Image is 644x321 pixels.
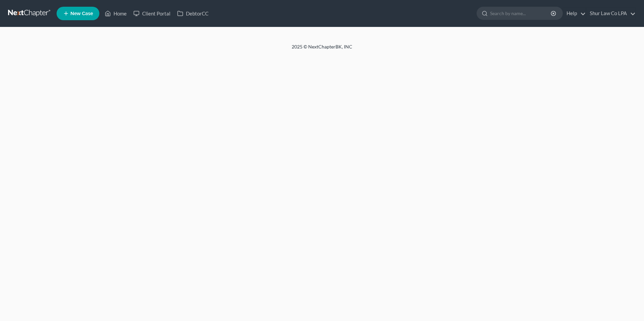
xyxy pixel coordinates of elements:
[490,7,552,20] input: Search by name...
[563,7,586,20] a: Help
[70,11,93,16] span: New Case
[586,7,636,20] a: Shur Law Co LPA
[130,7,174,20] a: Client Portal
[130,43,514,56] div: 2025 © NextChapterBK, INC
[101,7,130,20] a: Home
[174,7,212,20] a: DebtorCC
